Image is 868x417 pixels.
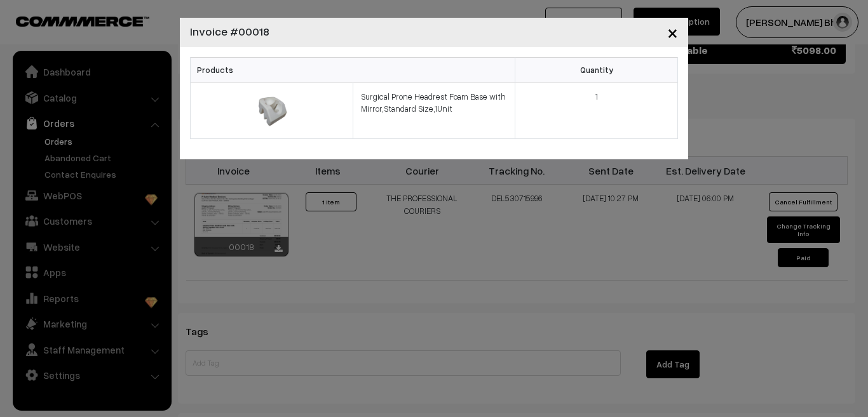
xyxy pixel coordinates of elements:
td: Surgical Prone Headrest Foam Base with Mirror,Standard Size,1Unit [353,83,515,138]
button: Close [657,13,688,52]
h5: Invoice #00018 [190,23,269,40]
td: 1 [515,83,678,138]
img: 16777584766845WhatsApp_Image_2022-12-31_at_62244_PM-removebg-preview.png [252,91,290,131]
th: Quantity [515,58,678,83]
span: × [667,20,678,44]
th: Products [191,58,515,83]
